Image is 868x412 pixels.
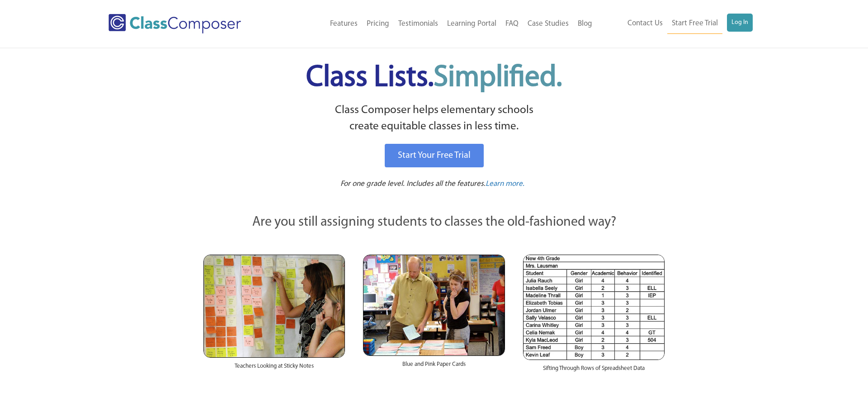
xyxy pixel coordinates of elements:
img: Teachers Looking at Sticky Notes [203,255,345,358]
a: Contact Us [623,14,667,33]
span: Class Lists. [306,63,562,93]
nav: Header Menu [278,14,597,34]
a: Testimonials [394,14,443,34]
a: Blog [573,14,597,34]
a: Case Studies [523,14,573,34]
span: For one grade level. Includes all the features. [340,180,486,188]
a: FAQ [501,14,523,34]
a: Learning Portal [443,14,501,34]
img: Blue and Pink Paper Cards [363,255,505,355]
span: Start Your Free Trial [398,151,471,160]
a: Pricing [362,14,394,34]
a: Learn more. [486,179,524,190]
span: Learn more. [486,180,524,188]
img: Spreadsheets [523,255,665,360]
div: Teachers Looking at Sticky Notes [203,358,345,379]
a: Log In [727,14,753,32]
div: Sifting Through Rows of Spreadsheet Data [523,360,665,382]
img: Class Composer [108,14,241,33]
div: Blue and Pink Paper Cards [363,356,505,378]
a: Start Free Trial [667,14,722,34]
p: Are you still assigning students to classes the old-fashioned way? [203,213,665,232]
nav: Header Menu [597,14,753,34]
span: Simplified. [434,63,562,93]
p: Class Composer helps elementary schools create equitable classes in less time. [202,102,666,135]
a: Start Your Free Trial [385,144,484,167]
a: Features [325,14,362,34]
